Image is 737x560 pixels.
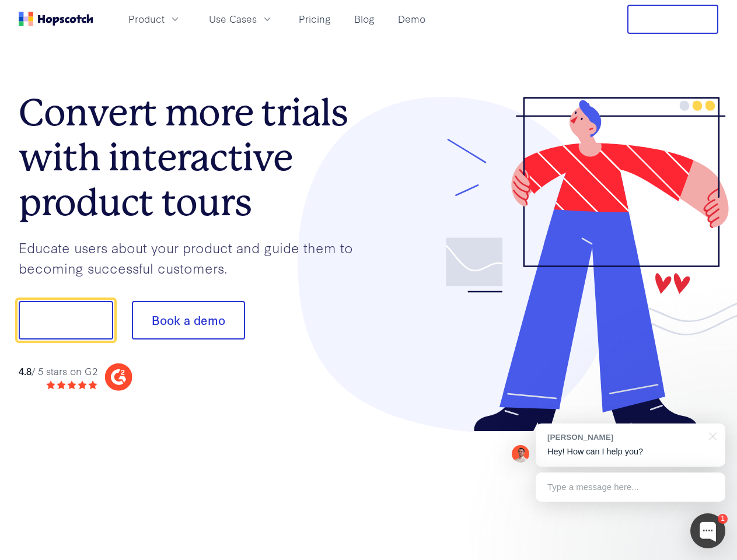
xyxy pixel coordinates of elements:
img: Mark Spera [512,445,529,463]
div: Type a message here... [536,473,725,502]
p: Hey! How can I help you? [547,446,714,458]
button: Show me! [19,301,113,339]
strong: 4.8 [19,364,32,377]
div: [PERSON_NAME] [547,432,702,443]
div: / 5 stars on G2 [19,364,97,379]
div: 1 [718,514,728,524]
a: Blog [350,9,379,29]
p: Educate users about your product and guide them to becoming successful customers. [19,237,369,278]
button: Book a demo [132,301,245,339]
a: Demo [393,9,430,29]
h1: Convert more trials with interactive product tours [19,90,369,225]
a: Home [19,12,93,26]
span: Use Cases [209,12,257,26]
button: Product [121,9,188,29]
button: Use Cases [202,9,280,29]
button: Free Trial [627,5,718,34]
a: Pricing [294,9,336,29]
span: Product [128,12,165,26]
